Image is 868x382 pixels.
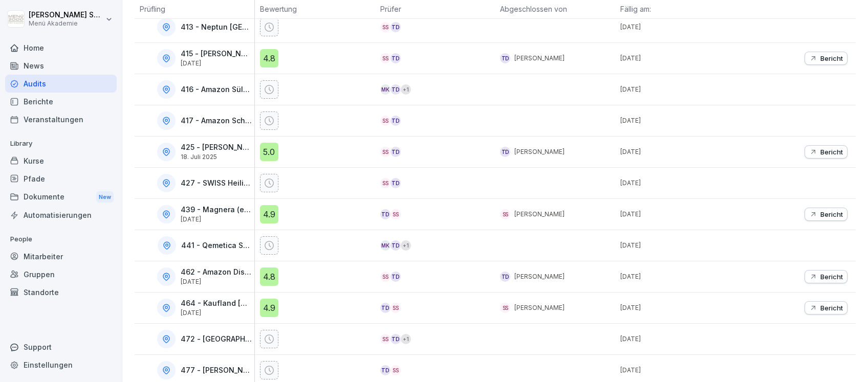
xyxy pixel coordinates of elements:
[181,278,252,285] p: [DATE]
[96,191,114,203] div: New
[260,49,278,68] div: 4.8
[260,4,370,14] p: Bewertung
[390,365,401,375] div: SS
[620,303,735,312] p: [DATE]
[380,365,390,375] div: TD
[5,110,117,128] a: Veranstaltungen
[500,303,510,313] div: SS
[5,39,117,57] a: Home
[805,208,848,221] button: Bericht
[390,209,401,219] div: SS
[181,60,252,67] p: [DATE]
[620,241,735,250] p: [DATE]
[805,301,848,314] button: Bericht
[181,241,252,250] p: 441 - Qemetica Soda
[620,147,735,156] p: [DATE]
[390,22,401,32] div: TD
[181,309,252,317] p: [DATE]
[500,4,610,14] p: Abgeschlossen von
[620,54,735,63] p: [DATE]
[181,23,252,32] p: 413 - Neptun [GEOGRAPHIC_DATA] 7
[181,143,252,152] p: 425 - [PERSON_NAME]
[380,303,390,313] div: TD
[401,334,411,344] div: + 1
[181,117,252,125] p: 417 - Amazon Schönefeld BER 8
[181,179,252,188] p: 427 - SWISS Heiligengrabe
[380,53,390,63] div: SS
[5,231,117,248] p: People
[380,334,390,344] div: SS
[500,147,510,157] div: TD
[181,206,252,214] p: 439 - Magnera (ehem. Glatfelter Pritzwalk)
[620,23,735,32] p: [DATE]
[380,272,390,282] div: SS
[181,216,252,223] p: [DATE]
[5,75,117,93] a: Audits
[514,272,565,281] p: [PERSON_NAME]
[5,356,117,374] a: Einstellungen
[5,338,117,356] div: Support
[390,178,401,188] div: TD
[181,335,252,344] p: 472 - [GEOGRAPHIC_DATA]
[5,188,117,207] div: Dokumente
[820,273,843,281] p: Bericht
[5,265,117,283] a: Gruppen
[514,54,565,63] p: [PERSON_NAME]
[514,210,565,219] p: [PERSON_NAME]
[820,304,843,312] p: Bericht
[620,116,735,125] p: [DATE]
[380,209,390,219] div: TD
[380,240,390,251] div: MK
[140,4,249,14] p: Prüfling
[805,270,848,283] button: Bericht
[5,170,117,188] a: Pfade
[29,11,103,19] p: [PERSON_NAME] Schülzke
[380,84,390,95] div: MK
[500,209,510,219] div: SS
[390,272,401,282] div: TD
[805,145,848,159] button: Bericht
[5,57,117,75] div: News
[260,205,278,223] div: 4.9
[260,299,278,317] div: 4.9
[514,147,565,156] p: [PERSON_NAME]
[820,210,843,218] p: Bericht
[500,272,510,282] div: TD
[390,334,401,344] div: TD
[820,54,843,62] p: Bericht
[181,85,252,94] p: 416 - Amazon Sülzetal LEJ3
[500,53,510,63] div: TD
[181,299,252,308] p: 464 - Kaufland [GEOGRAPHIC_DATA]
[380,147,390,157] div: SS
[390,116,401,126] div: TD
[181,50,252,58] p: 415 - [PERSON_NAME]
[390,147,401,157] div: TD
[620,272,735,281] p: [DATE]
[5,248,117,265] a: Mitarbeiter
[620,210,735,219] p: [DATE]
[181,268,252,277] p: 462 - Amazon Distribution GmbH (LEJ1)
[5,93,117,110] a: Berichte
[401,240,411,251] div: + 1
[5,152,117,170] a: Kurse
[390,84,401,95] div: TD
[620,85,735,94] p: [DATE]
[29,20,103,27] p: Menü Akademie
[5,206,117,224] div: Automatisierungen
[390,53,401,63] div: TD
[380,178,390,188] div: SS
[620,178,735,188] p: [DATE]
[260,143,278,161] div: 5.0
[820,148,843,156] p: Bericht
[380,22,390,32] div: SS
[620,334,735,344] p: [DATE]
[5,283,117,301] a: Standorte
[5,188,117,207] a: DokumenteNew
